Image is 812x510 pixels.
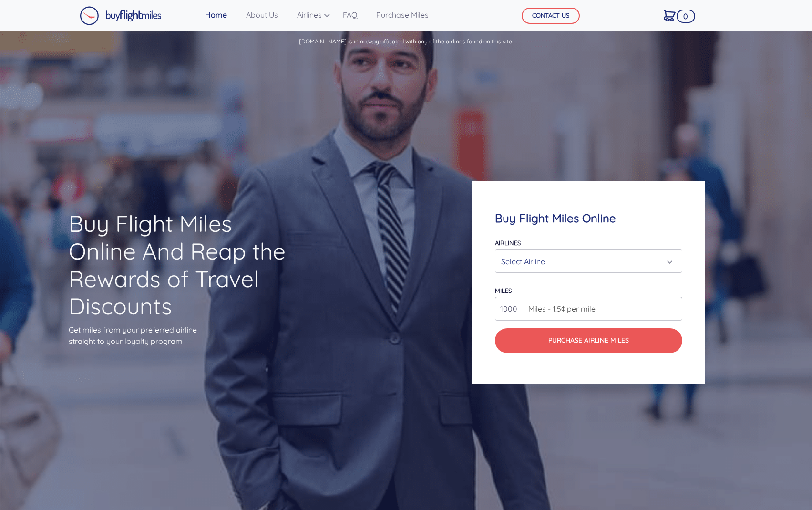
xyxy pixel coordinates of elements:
a: Buy Flight Miles Logo [80,4,162,28]
a: 0 [660,5,679,25]
a: About Us [242,5,282,24]
h4: Buy Flight Miles Online [495,211,682,225]
label: miles [495,287,512,294]
a: Purchase Miles [372,5,432,24]
a: Home [201,5,231,24]
span: 0 [677,10,695,23]
img: Buy Flight Miles Logo [80,6,162,25]
a: FAQ [339,5,361,24]
div: Select Airline [501,252,670,271]
span: Miles - 1.5¢ per mile [524,303,596,314]
button: Purchase Airline Miles [495,328,682,353]
a: Airlines [293,5,328,24]
label: Airlines [495,239,521,247]
img: Cart [664,10,676,21]
h1: Buy Flight Miles Online And Reap the Rewards of Travel Discounts [69,210,297,320]
button: Select Airline [495,249,682,273]
p: Get miles from your preferred airline straight to your loyalty program [69,324,297,347]
button: CONTACT US [522,8,580,24]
